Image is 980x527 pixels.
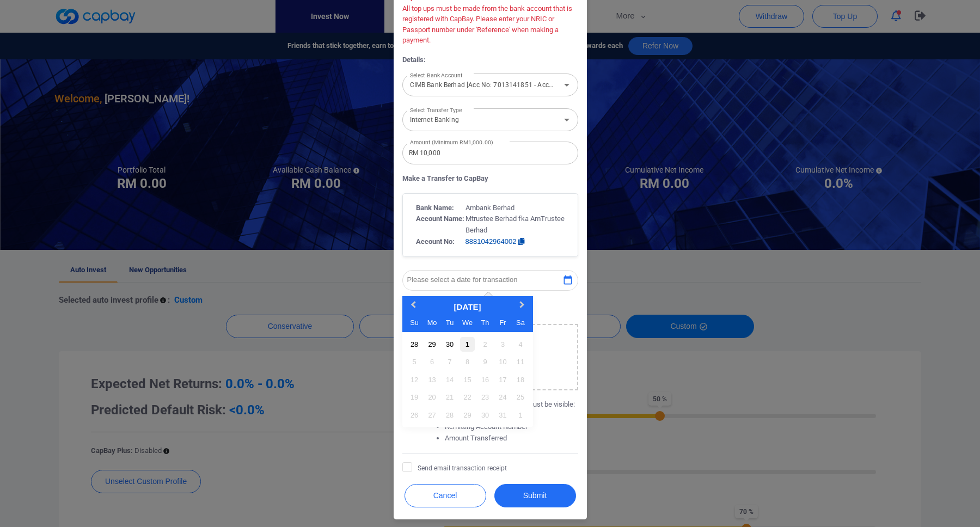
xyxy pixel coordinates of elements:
div: Not available Saturday, October 18th, 2025 [513,372,528,387]
div: Not available Sunday, October 19th, 2025 [407,390,422,405]
div: Not available Monday, October 13th, 2025 [425,372,439,387]
div: Not available Thursday, October 16th, 2025 [477,372,492,387]
div: Not available Sunday, October 12th, 2025 [407,372,422,387]
li: Amount Transferred [445,433,575,444]
div: Not available Monday, October 27th, 2025 [425,408,439,422]
p: Details: [402,54,578,66]
div: Not available Wednesday, October 8th, 2025 [460,354,475,369]
div: Not available Thursday, October 23rd, 2025 [477,390,492,405]
button: Open [559,112,574,127]
div: Not available Saturday, October 11th, 2025 [513,354,528,369]
div: Choose Wednesday, October 1st, 2025 [460,337,475,352]
label: Select Transfer Type [410,103,462,117]
div: Not available Sunday, October 26th, 2025 [407,408,422,422]
p: Account Name: [416,213,465,225]
div: Fr [495,315,510,330]
div: month 2025-10 [406,335,529,424]
p: All top ups must be made from the bank account that is registered with CapBay. Please enter your ... [402,3,578,46]
p: Please select a date for transaction [407,276,518,284]
button: Next Month [514,297,532,315]
div: Choose Tuesday, September 30th, 2025 [442,337,457,352]
button: Open [559,77,574,93]
p: Make a Transfer to CapBay [402,173,578,185]
div: Choose Sunday, September 28th, 2025 [407,337,422,352]
div: Not available Wednesday, October 15th, 2025 [460,372,475,387]
div: Tu [442,315,457,330]
div: We [460,315,475,330]
p: Mtrustee Berhad fka AmTrustee Berhad [465,213,565,236]
span: Send email transaction receipt [402,462,507,473]
div: Th [477,315,492,330]
div: Not available Sunday, October 5th, 2025 [407,354,422,369]
div: Not available Thursday, October 30th, 2025 [477,408,492,422]
div: Not available Saturday, October 25th, 2025 [513,390,528,405]
button: 8881042964002 [465,238,525,246]
label: Select Bank Account [410,68,463,82]
button: Previous Month [403,297,421,315]
button: Cancel [405,484,486,507]
div: Not available Friday, October 3rd, 2025 [495,337,510,352]
div: Choose Monday, September 29th, 2025 [425,337,439,352]
div: Not available Wednesday, October 29th, 2025 [460,408,475,422]
div: [DATE] [402,301,533,314]
div: Not available Thursday, October 2nd, 2025 [477,337,492,352]
div: Not available Friday, October 17th, 2025 [495,372,510,387]
div: Not available Tuesday, October 7th, 2025 [442,354,457,369]
div: Sa [513,315,528,330]
div: Not available Tuesday, October 28th, 2025 [442,408,457,422]
div: Not available Tuesday, October 14th, 2025 [442,372,457,387]
div: Mo [425,315,439,330]
div: Not available Saturday, November 1st, 2025 [513,408,528,422]
div: Not available Monday, October 6th, 2025 [425,354,439,369]
div: Not available Friday, October 10th, 2025 [495,354,510,369]
div: Not available Friday, October 24th, 2025 [495,390,510,405]
p: Ambank Berhad [465,203,565,214]
div: Not available Saturday, October 4th, 2025 [513,337,528,352]
div: Not available Wednesday, October 22nd, 2025 [460,390,475,405]
div: Not available Thursday, October 9th, 2025 [477,354,492,369]
div: Not available Monday, October 20th, 2025 [425,390,439,405]
span: 8881042964002 [465,237,525,246]
div: Not available Tuesday, October 21st, 2025 [442,390,457,405]
p: Account No: [416,236,465,248]
div: Su [407,315,422,330]
button: Please select a date for transaction [402,270,578,291]
div: Not available Friday, October 31st, 2025 [495,408,510,422]
label: Amount (Minimum RM1,000.00) [410,138,493,146]
p: Bank Name: [416,203,465,214]
button: Submit [494,484,576,507]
